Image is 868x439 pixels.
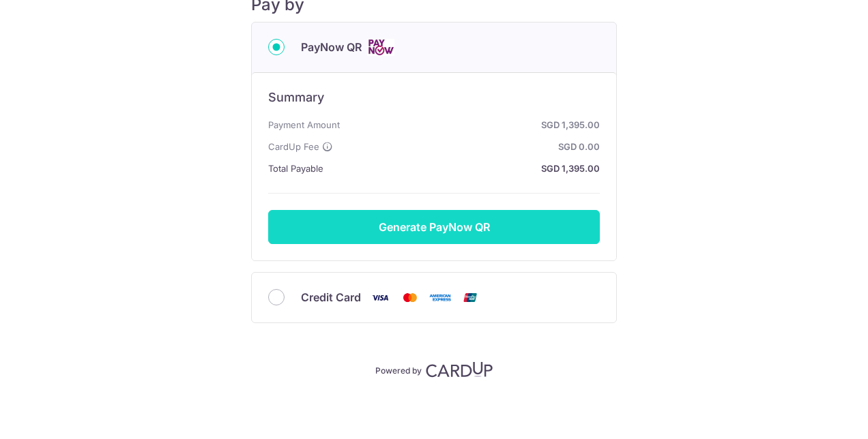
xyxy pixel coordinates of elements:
[268,89,600,106] h6: Summary
[338,138,600,155] strong: SGD 0.00
[366,289,394,306] img: Visa
[268,39,600,56] div: PayNow QR Cards logo
[426,361,493,378] img: CardUp
[345,117,600,133] strong: SGD 1,395.00
[268,160,323,177] span: Total Payable
[329,160,600,177] strong: SGD 1,395.00
[268,117,340,133] span: Payment Amount
[268,289,600,306] div: Credit Card Visa Mastercard American Express Union Pay
[268,138,319,155] span: CardUp Fee
[396,289,424,306] img: Mastercard
[301,289,361,305] span: Credit Card
[301,39,362,55] span: PayNow QR
[426,289,454,306] img: American Express
[375,363,422,376] p: Powered by
[457,289,484,306] img: Union Pay
[268,210,600,244] button: Generate PayNow QR
[367,39,394,56] img: Cards logo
